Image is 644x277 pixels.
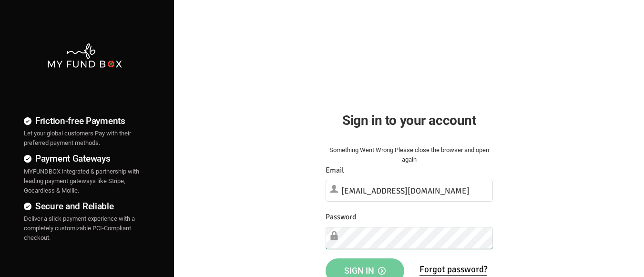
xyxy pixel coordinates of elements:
label: Password [326,211,356,223]
span: Let your global customers Pay with their preferred payment methods. [24,130,131,146]
a: Forgot password? [419,264,487,276]
input: Email [326,180,493,202]
span: MYFUNDBOX integrated & partnership with leading payment gateways like Stripe, Gocardless & Mollie. [24,168,139,194]
h2: Sign in to your account [326,110,493,131]
h4: Secure and Reliable [24,199,145,213]
div: Something Went Wrong.Please close the browser and open again [326,145,493,164]
h4: Payment Gateways [24,152,145,165]
img: mfbwhite.png [47,42,123,69]
h4: Friction-free Payments [24,114,145,128]
span: Deliver a slick payment experience with a completely customizable PCI-Compliant checkout. [24,215,135,241]
span: Sign in [344,266,386,276]
label: Email [326,164,344,176]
